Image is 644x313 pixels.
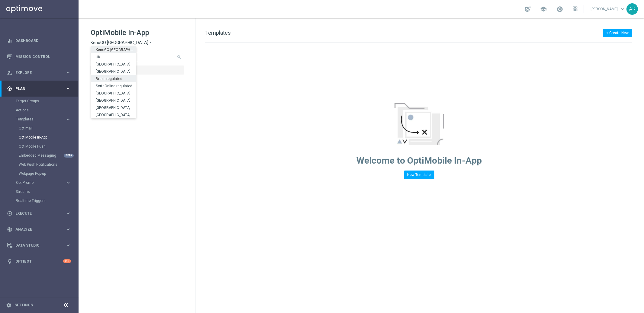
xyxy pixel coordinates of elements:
[626,3,638,15] div: AR
[64,154,74,158] div: BETA
[7,54,71,59] button: Mission Control
[6,302,11,308] i: settings
[16,187,78,196] div: Streams
[16,196,78,205] div: Realtime Triggers
[177,55,182,59] span: search
[7,253,71,269] div: Optibot
[16,117,71,122] button: Templates keyboard_arrow_right
[15,228,65,231] span: Analyze
[16,189,63,194] a: Streams
[7,227,71,232] button: track_changes Analyze keyboard_arrow_right
[205,30,231,36] span: Templates
[65,86,71,91] i: keyboard_arrow_right
[15,33,71,49] a: Dashboard
[16,106,78,115] div: Actions
[7,70,71,75] button: person_search Explore keyboard_arrow_right
[19,135,63,140] a: OptiMobile In-App
[7,227,12,232] i: track_changes
[16,99,63,104] a: Target Groups
[7,227,65,232] div: Analyze
[19,171,63,176] a: Webpage Pop-up
[65,210,71,216] i: keyboard_arrow_right
[19,169,78,178] div: Webpage Pop-up
[15,87,65,91] span: Plan
[91,40,148,46] span: KenoGO [GEOGRAPHIC_DATA]
[15,244,65,247] span: Data Studio
[91,40,153,46] button: KenoGO [GEOGRAPHIC_DATA] arrow_drop_down
[7,86,65,91] div: Plan
[65,70,71,75] i: keyboard_arrow_right
[15,71,65,75] span: Explore
[19,124,78,133] div: Optimail
[16,181,65,184] div: OptiPromo
[7,38,71,43] button: equalizer Dashboard
[16,181,59,184] span: OptiPromo
[19,126,63,131] a: Optimail
[91,28,183,37] h1: OptiMobile In-App
[19,142,78,151] div: OptiMobile Push
[65,117,71,122] i: keyboard_arrow_right
[540,6,547,12] span: school
[65,226,71,232] i: keyboard_arrow_right
[619,6,626,12] span: keyboard_arrow_down
[590,5,626,14] a: [PERSON_NAME]keyboard_arrow_down
[7,86,71,91] button: gps_fixed Plan keyboard_arrow_right
[7,259,71,264] button: lightbulb Optibot +10
[7,211,65,216] div: Execute
[14,303,33,307] a: Settings
[16,97,78,106] div: Target Groups
[7,211,71,216] button: play_circle_outline Execute keyboard_arrow_right
[65,180,71,186] i: keyboard_arrow_right
[19,133,78,142] div: OptiMobile In-App
[19,162,63,167] a: Web Push Notifications
[16,115,78,178] div: Templates
[15,212,65,215] span: Execute
[7,86,12,91] i: gps_fixed
[91,46,136,118] ng-dropdown-panel: Options list
[15,253,63,269] a: Optibot
[63,259,71,263] div: +10
[91,53,183,61] input: Search Template
[7,259,12,264] i: lightbulb
[16,178,78,187] div: OptiPromo
[19,151,78,160] div: Embedded Messaging
[7,49,71,65] div: Mission Control
[19,160,78,169] div: Web Push Notifications
[16,180,71,185] button: OptiPromo keyboard_arrow_right
[404,171,434,179] button: New Template
[7,211,12,216] i: play_circle_outline
[19,153,63,158] a: Embedded Messaging
[19,144,63,149] a: OptiMobile Push
[603,29,632,37] button: + Create New
[16,117,59,121] span: Templates
[7,243,71,248] button: Data Studio keyboard_arrow_right
[148,40,153,46] i: arrow_drop_down
[7,70,65,75] div: Explore
[394,103,444,145] img: emptyStateManageTemplates.jpg
[65,242,71,248] i: keyboard_arrow_right
[16,198,63,203] a: Realtime Triggers
[15,49,71,65] a: Mission Control
[16,108,63,113] a: Actions
[7,243,65,248] div: Data Studio
[16,117,65,121] div: Templates
[356,155,482,166] span: Welcome to OptiMobile In-App
[7,38,12,43] i: equalizer
[7,70,12,75] i: person_search
[7,33,71,49] div: Dashboard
